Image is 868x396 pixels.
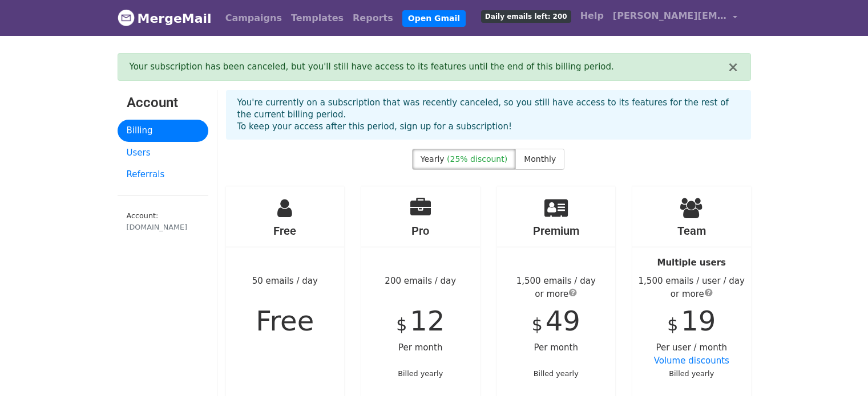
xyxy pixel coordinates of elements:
span: [PERSON_NAME][EMAIL_ADDRESS][DOMAIN_NAME] [613,9,727,23]
span: $ [396,315,407,334]
span: Monthly [524,154,556,164]
span: Yearly [421,154,445,164]
small: Billed yearly [534,369,579,378]
h4: Free [226,224,345,238]
h4: Premium [497,224,616,238]
a: Open Gmail [402,10,466,27]
a: MergeMail [118,6,212,30]
div: 1,500 emails / day or more [497,275,616,300]
span: Free [256,305,314,337]
strong: Multiple users [657,258,726,268]
a: [PERSON_NAME][EMAIL_ADDRESS][DOMAIN_NAME] [608,5,742,31]
img: MergeMail logo [118,9,135,26]
h4: Team [632,224,751,238]
small: Billed yearly [398,369,443,378]
p: You're currently on a subscription that was recently canceled, so you still have access to its fe... [237,97,740,133]
span: Daily emails left: 200 [481,10,571,23]
a: Help [576,5,608,27]
small: Account: [127,211,199,233]
a: Volume discounts [654,356,729,366]
a: Templates [286,7,348,30]
div: [DOMAIN_NAME] [127,222,199,232]
a: Users [118,142,208,164]
span: 49 [546,305,580,337]
div: 1,500 emails / user / day or more [632,275,751,300]
h3: Account [127,95,199,111]
span: 19 [681,305,716,337]
span: $ [532,315,543,334]
a: Billing [118,120,208,142]
a: Campaigns [221,7,286,30]
a: Referrals [118,164,208,186]
h4: Pro [361,224,480,238]
div: Your subscription has been canceled, but you'll still have access to its features until the end o... [130,60,728,74]
a: Reports [348,7,398,30]
small: Billed yearly [669,369,714,378]
span: (25% discount) [447,154,507,164]
span: 12 [410,305,445,337]
span: $ [667,315,678,334]
button: × [727,60,738,74]
a: Daily emails left: 200 [477,5,576,27]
